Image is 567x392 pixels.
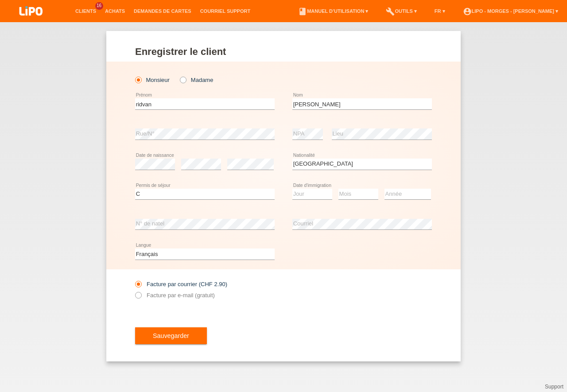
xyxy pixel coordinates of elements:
[135,292,215,299] label: Facture par e-mail (gratuit)
[386,7,395,16] i: build
[196,8,255,14] a: Courriel Support
[135,281,227,287] label: Facture par courrier (CHF 2.90)
[9,18,53,25] a: LIPO pay
[135,46,432,57] h1: Enregistrer le client
[135,327,207,344] button: Sauvegarder
[135,281,141,292] input: Facture par courrier (CHF 2.90)
[101,8,129,14] a: Achats
[381,8,421,14] a: buildOutils ▾
[135,77,141,82] input: Monsieur
[135,77,170,83] label: Monsieur
[298,7,307,16] i: book
[71,8,101,14] a: Clients
[180,77,213,83] label: Madame
[545,384,563,390] a: Support
[458,8,563,14] a: account_circleLIPO - Morges - [PERSON_NAME] ▾
[95,2,103,10] span: 16
[180,77,186,82] input: Madame
[430,8,450,14] a: FR ▾
[463,7,472,16] i: account_circle
[294,8,373,14] a: bookManuel d’utilisation ▾
[129,8,196,14] a: Demandes de cartes
[153,332,189,339] span: Sauvegarder
[135,292,141,303] input: Facture par e-mail (gratuit)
